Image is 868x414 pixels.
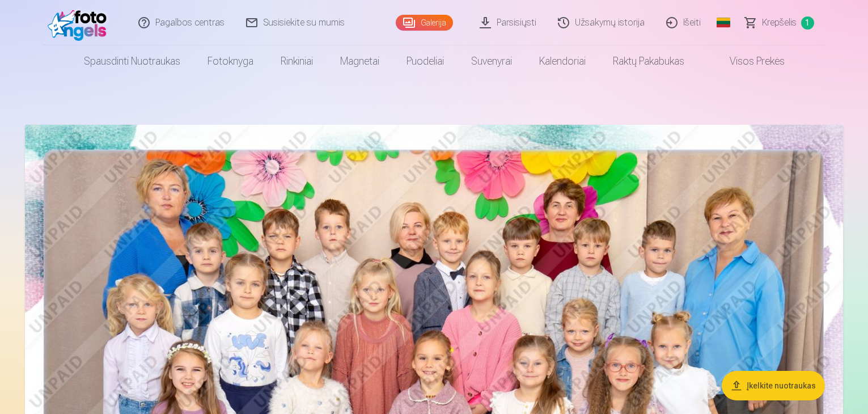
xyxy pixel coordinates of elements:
a: Puodeliai [393,45,458,77]
span: Krepšelis [762,16,797,29]
button: Įkelkite nuotraukas [722,371,825,400]
a: Kalendoriai [526,45,599,77]
span: 1 [801,16,814,29]
a: Fotoknyga [194,45,267,77]
a: Visos prekės [698,45,798,77]
a: Magnetai [327,45,393,77]
a: Spausdinti nuotraukas [70,45,194,77]
a: Rinkiniai [267,45,327,77]
a: Suvenyrai [458,45,526,77]
a: Raktų pakabukas [599,45,698,77]
a: Galerija [396,15,453,31]
img: /fa2 [48,5,113,41]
